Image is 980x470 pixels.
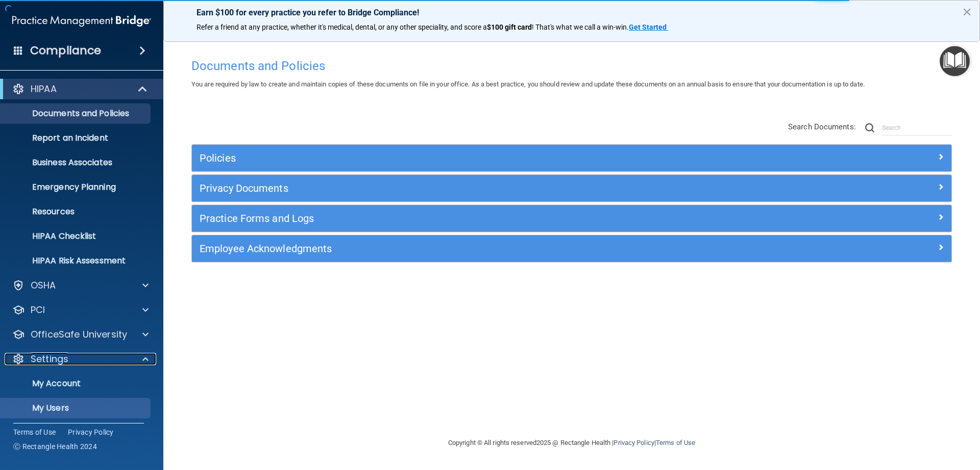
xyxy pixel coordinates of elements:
[7,158,146,168] p: Business Associates
[7,108,146,119] p: Documents and Policies
[656,439,695,446] a: Terms of Use
[12,83,148,95] a: HIPAA
[200,240,944,257] a: Employee Acknowledgments
[7,207,146,217] p: Resources
[200,243,754,254] h5: Employee Acknowledgments
[12,304,149,316] a: PCI
[12,279,149,292] a: OSHA
[882,120,952,136] input: Search
[12,328,149,341] a: OfficeSafe University
[200,210,944,227] a: Practice Forms and Logs
[13,427,56,437] a: Terms of Use
[12,353,149,365] a: Settings
[31,279,56,292] p: OSHA
[7,231,146,241] p: HIPAA Checklist
[68,427,114,437] a: Privacy Policy
[788,122,856,131] span: Search Documents:
[629,23,668,31] a: Get Started
[12,11,151,31] img: PMB logo
[200,213,754,224] h5: Practice Forms and Logs
[614,439,654,446] a: Privacy Policy
[31,83,57,95] p: HIPAA
[7,403,146,413] p: My Users
[962,4,972,20] button: Close
[31,328,127,341] p: OfficeSafe University
[31,304,45,316] p: PCI
[200,183,754,194] h5: Privacy Documents
[629,23,667,31] strong: Get Started
[7,256,146,266] p: HIPAA Risk Assessment
[191,80,865,88] span: You are required by law to create and maintain copies of these documents on file in your office. ...
[200,150,944,166] a: Policies
[30,43,101,58] h4: Compliance
[13,441,97,452] span: Ⓒ Rectangle Health 2024
[865,123,874,132] img: ic-search.3b580494.png
[7,133,146,143] p: Report an Incident
[487,23,532,31] strong: $100 gift card
[7,378,146,389] p: My Account
[200,180,944,196] a: Privacy Documents
[385,427,758,459] div: Copyright © All rights reserved 2025 @ Rectangle Health | |
[31,353,68,365] p: Settings
[191,59,952,73] h4: Documents and Policies
[532,23,629,31] span: ! That's what we call a win-win.
[200,152,754,164] h5: Policies
[197,8,947,17] p: Earn $100 for every practice you refer to Bridge Compliance!
[197,23,487,31] span: Refer a friend at any practice, whether it's medical, dental, or any other speciality, and score a
[7,182,146,192] p: Emergency Planning
[940,46,970,76] button: Open Resource Center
